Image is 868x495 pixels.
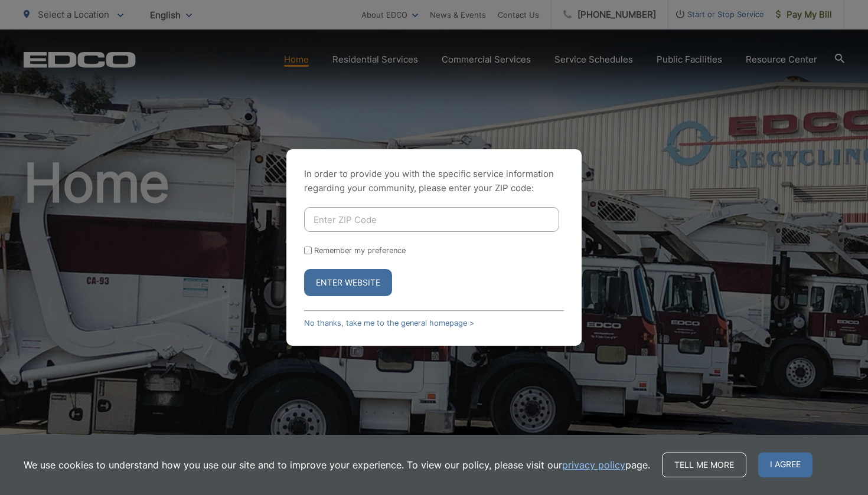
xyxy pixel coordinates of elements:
[304,167,564,195] p: In order to provide you with the specific service information regarding your community, please en...
[314,246,406,255] label: Remember my preference
[662,453,746,477] a: Tell me more
[24,458,650,472] p: We use cookies to understand how you use our site and to improve your experience. To view our pol...
[562,458,625,472] a: privacy policy
[304,207,559,232] input: Enter ZIP Code
[304,319,474,327] a: No thanks, take me to the general homepage >
[304,269,392,296] button: Enter Website
[758,453,812,477] span: I agree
